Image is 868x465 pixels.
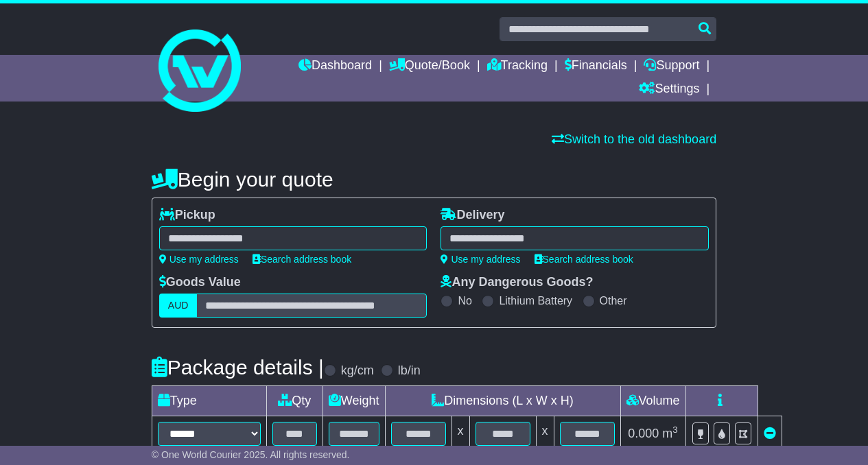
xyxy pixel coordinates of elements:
[644,55,699,78] a: Support
[535,254,633,265] a: Search address book
[565,55,627,78] a: Financials
[672,425,678,435] sup: 3
[628,427,659,440] span: 0.000
[499,294,572,307] label: Lithium Battery
[764,427,776,440] a: Remove this item
[322,386,385,416] td: Weight
[159,275,241,290] label: Goods Value
[639,78,699,102] a: Settings
[266,386,322,416] td: Qty
[620,386,685,416] td: Volume
[385,386,620,416] td: Dimensions (L x W x H)
[487,55,548,78] a: Tracking
[152,168,716,191] h4: Begin your quote
[389,55,470,78] a: Quote/Book
[536,416,554,452] td: x
[253,254,351,265] a: Search address book
[398,363,421,379] label: lb/in
[441,275,593,290] label: Any Dangerous Goods?
[152,386,266,416] td: Type
[298,55,372,78] a: Dashboard
[159,208,215,223] label: Pickup
[441,254,520,265] a: Use my address
[152,356,324,379] h4: Package details |
[159,294,198,318] label: AUD
[662,427,678,440] span: m
[552,132,716,146] a: Switch to the old dashboard
[152,449,350,460] span: © One World Courier 2025. All rights reserved.
[159,254,239,265] a: Use my address
[451,416,469,452] td: x
[441,208,504,223] label: Delivery
[458,294,471,307] label: No
[600,294,627,307] label: Other
[341,363,374,379] label: kg/cm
